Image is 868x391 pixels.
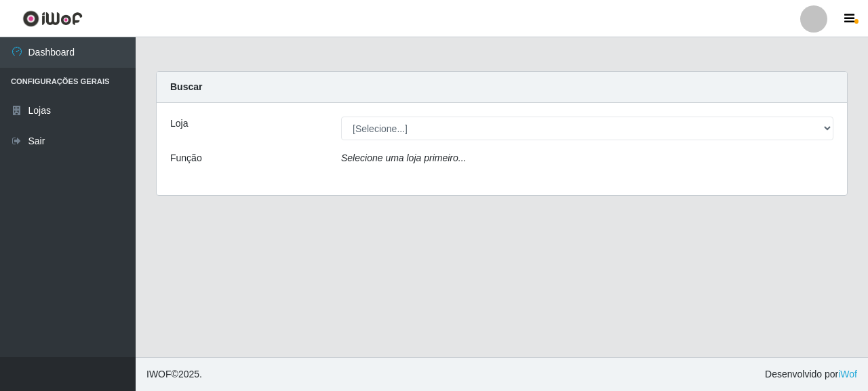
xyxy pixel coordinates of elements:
label: Função [170,151,202,165]
span: IWOF [146,369,172,379]
img: CoreUI Logo [22,10,83,27]
i: Selecione uma loja primeiro... [341,152,466,163]
a: iWof [838,369,857,379]
label: Loja [170,117,188,131]
span: Desenvolvido por [765,367,857,382]
strong: Buscar [170,81,202,92]
span: © 2025 . [146,367,202,382]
